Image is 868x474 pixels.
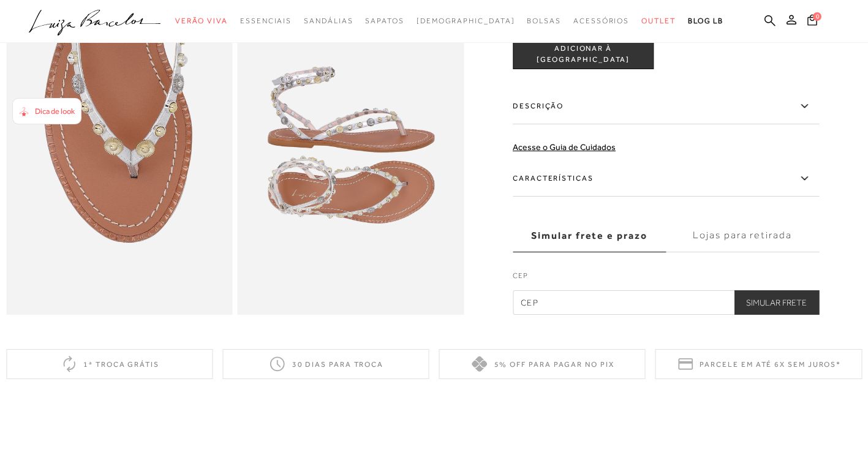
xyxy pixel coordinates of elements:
a: categoryNavScreenReaderText [175,10,228,32]
button: Simular Frete [734,290,819,315]
span: Essenciais [240,17,292,25]
a: Acesse o Guia de Cuidados [513,142,616,152]
div: 30 dias para troca [222,349,429,379]
a: categoryNavScreenReaderText [641,10,676,32]
span: Outlet [641,17,676,25]
a: BLOG LB [688,10,723,32]
a: categoryNavScreenReaderText [365,10,404,32]
label: Características [513,161,819,197]
a: noSubCategoriesText [417,10,515,32]
input: CEP [513,290,819,315]
label: Lojas para retirada [666,219,819,252]
span: Bolsas [527,17,561,25]
span: Sapatos [365,17,404,25]
span: Acessórios [573,17,629,25]
a: categoryNavScreenReaderText [240,10,292,32]
a: categoryNavScreenReaderText [527,10,561,32]
div: Parcele em até 6x sem juros* [655,349,862,379]
div: 1ª troca grátis [6,349,213,379]
span: Dica de look [35,107,75,116]
span: 0 [813,12,821,21]
span: Verão Viva [175,17,228,25]
span: BLOG LB [688,17,723,25]
span: [DEMOGRAPHIC_DATA] [417,17,515,25]
div: 5% off para pagar no PIX [439,349,646,379]
label: CEP [513,270,819,287]
span: Sandálias [304,17,353,25]
span: ADICIONAR À [GEOGRAPHIC_DATA] [513,44,653,66]
label: Descrição [513,89,819,124]
button: 0 [804,13,821,30]
a: categoryNavScreenReaderText [573,10,629,32]
label: Simular frete e prazo [513,219,666,252]
button: ADICIONAR À [GEOGRAPHIC_DATA] [513,40,654,69]
a: categoryNavScreenReaderText [304,10,353,32]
